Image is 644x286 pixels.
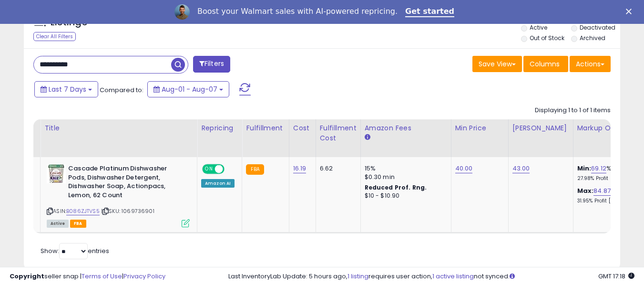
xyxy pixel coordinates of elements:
[598,272,634,281] span: 2025-08-16 17:18 GMT
[535,106,611,115] div: Displaying 1 to 1 of 1 items
[472,56,522,72] button: Save View
[223,165,238,173] span: OFF
[47,164,190,226] div: ASIN:
[246,123,285,133] div: Fulfillment
[580,34,605,42] label: Archived
[577,186,594,195] b: Max:
[530,23,547,32] label: Active
[570,56,611,72] button: Actions
[70,220,86,228] span: FBA
[162,85,217,94] span: Aug-01 - Aug-07
[147,81,229,97] button: Aug-01 - Aug-07
[455,164,473,173] a: 40.00
[47,164,66,183] img: 51pcqzb0gNL._SL40_.jpg
[365,123,447,133] div: Amazon Fees
[68,164,184,202] b: Cascade Platinum Dishwasher Pods, Dishwasher Detergent, Dishwasher Soap, Actionpacs, Lemon, 62 Count
[201,123,238,133] div: Repricing
[41,246,109,255] span: Show: entries
[365,164,444,173] div: 15%
[100,85,143,95] span: Compared to:
[591,164,606,173] a: 69.12
[405,7,454,17] a: Get started
[101,207,154,215] span: | SKU: 1069736901
[10,272,44,281] strong: Copyright
[123,272,165,281] a: Privacy Policy
[626,9,635,14] div: Close
[365,183,427,191] b: Reduced Prof. Rng.
[201,179,235,188] div: Amazon AI
[365,192,444,200] div: $10 - $10.90
[293,164,307,173] a: 16.19
[10,272,165,281] div: seller snap | |
[49,85,86,94] span: Last 7 Days
[228,272,634,281] div: Last InventoryLab Update: 5 hours ago, requires user action, not synced.
[174,4,190,20] img: Profile image for Adrian
[593,186,611,196] a: 84.87
[193,56,230,73] button: Filters
[523,56,568,72] button: Columns
[432,272,474,281] a: 1 active listing
[365,133,370,142] small: Amazon Fees.
[246,164,264,175] small: FBA
[365,173,444,181] div: $0.30 min
[512,123,569,133] div: [PERSON_NAME]
[33,32,76,41] div: Clear All Filters
[512,164,530,173] a: 43.00
[66,207,100,215] a: B086ZJTVS5
[197,7,398,16] div: Boost your Walmart sales with AI-powered repricing.
[577,164,592,173] b: Min:
[320,164,353,173] div: 6.62
[82,272,122,281] a: Terms of Use
[455,123,504,133] div: Min Price
[44,123,193,133] div: Title
[293,123,312,133] div: Cost
[530,59,560,69] span: Columns
[580,23,615,32] label: Deactivated
[530,34,564,42] label: Out of Stock
[47,220,69,228] span: All listings currently available for purchase on Amazon
[34,81,98,97] button: Last 7 Days
[320,123,357,143] div: Fulfillment Cost
[348,272,368,281] a: 1 listing
[203,165,215,173] span: ON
